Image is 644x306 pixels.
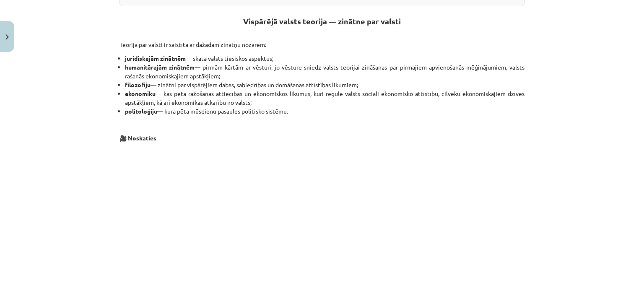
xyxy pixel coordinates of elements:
strong: 🎥 Noskaties [119,134,156,142]
p: Teorija par valsti ir saistīta ar dažādām zinātņu nozarēm: [119,38,525,49]
strong: filozofiju [125,81,151,88]
img: icon-close-lesson-0947bae3869378f0d4975bcd49f059093ad1ed9edebbc8119c70593378902aed.svg [5,34,9,40]
strong: humanitārajām zinātnēm [125,63,195,71]
li: — skata valsts tiesiskos aspektus; [125,54,525,63]
strong: juridiskajām zinātnēm [125,54,186,62]
strong: Vispārējā valsts teorija — zinātne par valsti [243,16,401,26]
li: — zinātni par vispārējiem dabas, sabiedrības un domāšanas attīstības likumiem; [125,80,525,89]
li: — kas pēta ražošanas attiecības un ekonomiskos likumus, kuri regulē valsts sociāli ekonomisko att... [125,89,525,107]
strong: ekonomiku [125,90,156,97]
li: — kura pēta mūsdienu pasaules politisko sistēmu. [125,107,525,116]
strong: politoloģiju [125,107,157,115]
li: — pirmām kārtām ar vēsturi, jo vēsture sniedz valsts teorijai zināšanas par pirmajiem apvienošanā... [125,63,525,80]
